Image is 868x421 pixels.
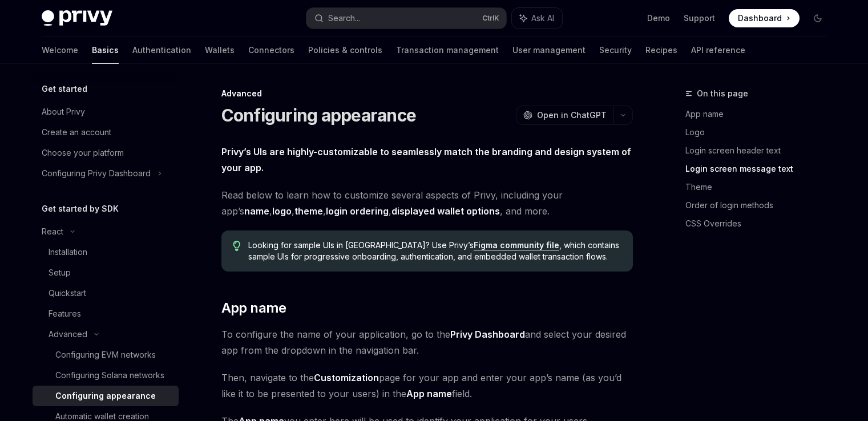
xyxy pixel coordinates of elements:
[406,388,452,399] strong: App name
[221,146,631,173] strong: Privy’s UIs are highly-customizable to seamlessly match the branding and design system of your app.
[55,369,164,382] div: Configuring Solana networks
[685,196,836,214] a: Order of login methods
[33,283,179,303] a: Quickstart
[474,240,559,250] a: Figma community file
[42,126,111,139] div: Create an account
[33,365,179,386] a: Configuring Solana networks
[221,88,633,99] div: Advanced
[42,225,63,238] div: React
[396,37,499,64] a: Transaction management
[809,9,827,27] button: Toggle dark mode
[33,242,179,262] a: Installation
[294,205,323,217] a: theme
[33,122,179,143] a: Create an account
[42,10,112,26] img: dark logo
[33,386,179,406] a: Configuring appearance
[248,37,294,64] a: Connectors
[516,106,613,125] button: Open in ChatGPT
[314,372,379,383] strong: Customization
[512,37,586,64] a: User management
[482,14,499,23] span: Ctrl K
[685,178,836,196] a: Theme
[450,329,525,340] strong: Privy Dashboard
[33,262,179,283] a: Setup
[685,141,836,160] a: Login screen header text
[697,87,748,100] span: On this page
[42,146,124,160] div: Choose your platform
[49,245,87,259] div: Installation
[308,37,382,64] a: Policies & controls
[221,299,286,317] span: App name
[685,123,836,141] a: Logo
[599,37,632,64] a: Security
[685,214,836,233] a: CSS Overrides
[205,37,235,64] a: Wallets
[49,307,81,321] div: Features
[328,11,360,25] div: Search...
[42,82,87,96] h5: Get started
[42,167,151,180] div: Configuring Privy Dashboard
[531,13,554,24] span: Ask AI
[49,286,86,300] div: Quickstart
[391,205,500,217] a: displayed wallet options
[33,143,179,163] a: Choose your platform
[221,187,633,219] span: Read below to learn how to customize several aspects of Privy, including your app’s , , , , , and...
[537,110,607,121] span: Open in ChatGPT
[685,105,836,123] a: App name
[221,370,633,402] span: Then, navigate to the page for your app and enter your app’s name (as you’d like it to be present...
[729,9,800,27] a: Dashboard
[42,202,119,216] h5: Get started by SDK
[244,205,269,217] a: name
[33,345,179,365] a: Configuring EVM networks
[221,326,633,358] span: To configure the name of your application, go to the and select your desired app from the dropdow...
[221,105,417,126] h1: Configuring appearance
[512,8,562,29] button: Ask AI
[685,160,836,178] a: Login screen message text
[42,105,85,119] div: About Privy
[647,13,670,24] a: Demo
[42,37,78,64] a: Welcome
[49,327,87,341] div: Advanced
[691,37,745,64] a: API reference
[55,348,156,362] div: Configuring EVM networks
[272,205,292,217] a: logo
[49,266,71,280] div: Setup
[738,13,782,24] span: Dashboard
[645,37,677,64] a: Recipes
[306,8,506,29] button: Search...CtrlK
[132,37,191,64] a: Authentication
[326,205,389,217] a: login ordering
[33,303,179,324] a: Features
[248,240,621,262] span: Looking for sample UIs in [GEOGRAPHIC_DATA]? Use Privy’s , which contains sample UIs for progress...
[55,389,156,403] div: Configuring appearance
[233,241,241,251] svg: Tip
[33,102,179,122] a: About Privy
[92,37,119,64] a: Basics
[684,13,715,24] a: Support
